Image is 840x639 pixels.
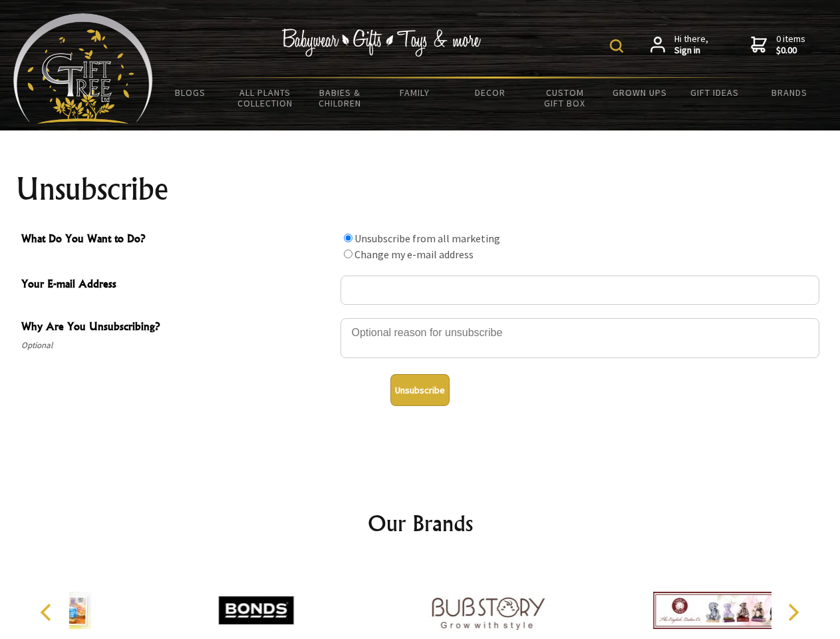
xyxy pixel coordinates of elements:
[527,79,603,117] a: Custom Gift Box
[21,337,334,353] span: Optional
[378,79,453,106] a: Family
[610,39,623,53] img: product search
[650,33,708,57] a: Hi there,Sign in
[776,45,805,57] strong: $0.00
[778,598,807,627] button: Next
[751,33,805,57] a: 0 items$0.00
[452,79,527,106] a: Decor
[354,232,500,245] label: Unsubscribe from all marketing
[21,230,334,250] span: What Do You Want to Do?
[354,248,474,261] label: Change my e-mail address
[776,33,805,57] span: 0 items
[27,507,814,539] h2: Our Brands
[303,79,378,117] a: Babies & Children
[674,45,708,57] strong: Sign in
[16,173,825,205] h1: Unsubscribe
[33,598,63,627] button: Previous
[13,13,153,124] img: Babyware - Gifts - Toys and more...
[341,318,819,358] textarea: Why Are You Unsubscribing?
[752,79,827,106] a: Brands
[390,374,450,406] button: Unsubscribe
[228,79,303,117] a: All Plants Collection
[677,79,752,106] a: Gift Ideas
[602,79,677,106] a: Grown Ups
[674,33,708,57] span: Hi there,
[344,250,352,258] input: What Do You Want to Do?
[344,234,352,242] input: What Do You Want to Do?
[21,318,334,337] span: Why Are You Unsubscribing?
[282,29,482,57] img: Babywear - Gifts - Toys & more
[341,276,819,305] input: Your E-mail Address
[21,276,334,295] span: Your E-mail Address
[153,79,228,106] a: BLOGS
